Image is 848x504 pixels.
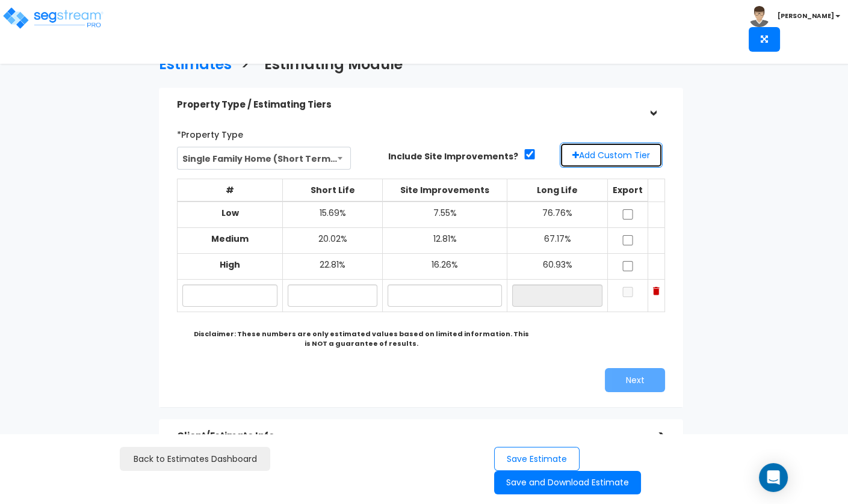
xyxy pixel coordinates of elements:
label: *Property Type [177,124,243,141]
b: Disclaimer: These numbers are only estimated values based on limited information. This is NOT a g... [194,329,529,348]
b: [PERSON_NAME] [778,11,834,20]
td: 60.93% [507,254,608,280]
span: Single Family Home (Short Term Residential Rental) [177,147,350,170]
h3: Estimating Module [264,57,403,75]
th: Short Life [283,179,383,202]
h3: Estimates [159,57,232,75]
td: 12.81% [383,228,507,254]
img: Trash Icon [653,287,660,295]
td: 7.55% [383,201,507,228]
td: 16.26% [383,254,507,280]
div: Open Intercom Messenger [759,463,788,492]
td: 76.76% [507,201,608,228]
h5: Property Type / Estimating Tiers [177,100,641,110]
th: Export [608,179,648,202]
label: Include Site Improvements? [388,150,518,162]
b: High [220,259,240,271]
span: Single Family Home (Short Term Residential Rental) [178,147,350,170]
td: 15.69% [283,201,383,228]
b: Low [221,207,239,219]
button: Save and Download Estimate [494,471,641,494]
th: # [178,179,283,202]
td: 20.02% [283,228,383,254]
th: Long Life [507,179,608,202]
button: Add Custom Tier [560,143,663,168]
h3: > [241,57,249,75]
td: 22.81% [283,254,383,280]
a: Back to Estimates Dashboard [120,447,270,472]
div: > [644,93,663,117]
td: 67.17% [507,228,608,254]
div: > [641,426,665,445]
button: Next [605,368,665,392]
button: Save Estimate [494,447,580,472]
img: logo_pro_r.png [2,6,104,30]
h5: Client/Estimate Info [177,431,641,441]
th: Site Improvements [383,179,507,202]
img: avatar.png [749,6,770,27]
b: Medium [211,233,249,245]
